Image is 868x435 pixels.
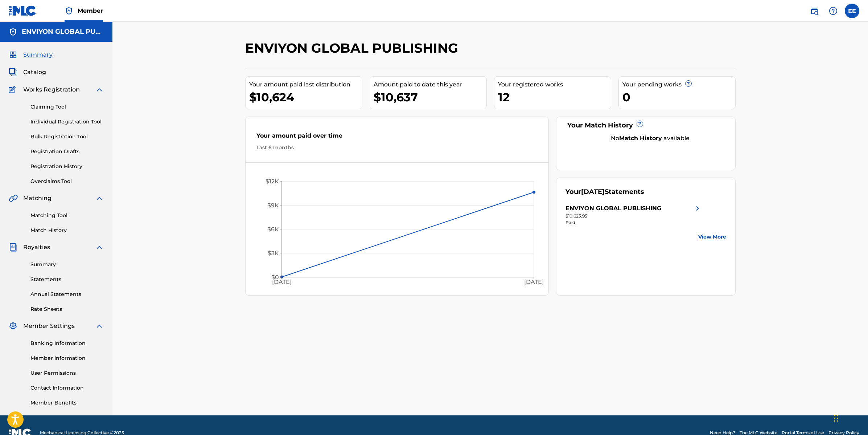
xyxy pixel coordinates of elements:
tspan: $0 [271,274,279,281]
div: Drag [834,407,838,429]
tspan: $6K [267,226,279,233]
a: Public Search [807,4,822,18]
div: Your amount paid last distribution [249,80,362,89]
tspan: $3K [268,250,279,257]
img: Member Settings [9,322,17,330]
a: Matching Tool [30,212,104,219]
div: No available [575,134,726,143]
img: Royalties [9,243,17,252]
img: Works Registration [9,85,18,94]
img: right chevron icon [693,204,702,213]
tspan: $9K [267,202,279,209]
img: Summary [9,50,17,59]
a: Statements [30,276,104,283]
a: Bulk Registration Tool [30,133,104,141]
a: View More [698,233,726,241]
a: Contact Information [30,384,104,392]
div: Help [826,4,840,18]
div: Paid [565,219,702,226]
div: $10,637 [374,89,486,105]
a: Claiming Tool [30,103,104,111]
a: CatalogCatalog [9,68,46,77]
a: Registration Drafts [30,148,104,155]
div: Your amount paid over time [256,131,538,144]
a: Rate Sheets [30,305,104,313]
img: MLC Logo [9,5,37,16]
a: Banking Information [30,340,104,347]
a: Overclaims Tool [30,178,104,185]
strong: Match History [619,135,662,142]
div: Last 6 months [256,144,538,151]
img: Catalog [9,68,17,77]
h2: ENVIYON GLOBAL PUBLISHING [245,40,462,56]
span: Works Registration [23,85,80,94]
div: $10,623.95 [565,213,702,219]
div: Your registered works [498,80,611,89]
div: $10,624 [249,89,362,105]
img: expand [95,243,104,252]
img: expand [95,85,104,94]
div: Your Statements [565,187,644,197]
iframe: Resource Center [848,301,868,359]
div: Your pending works [622,80,735,89]
a: Registration History [30,163,104,170]
img: help [829,7,838,15]
div: Your Match History [565,121,726,130]
a: Summary [30,261,104,268]
div: ENVIYON GLOBAL PUBLISHING [565,204,661,213]
a: Annual Statements [30,290,104,298]
tspan: [DATE] [524,279,544,285]
tspan: $12K [266,178,279,185]
span: [DATE] [581,188,605,196]
span: Matching [23,194,52,203]
img: expand [95,194,104,203]
a: SummarySummary [9,50,53,59]
div: User Menu [845,4,859,18]
a: Individual Registration Tool [30,118,104,126]
img: Matching [9,194,18,203]
div: Amount paid to date this year [374,80,486,89]
span: ? [686,81,691,86]
div: 0 [622,89,735,105]
h5: ENVIYON GLOBAL PUBLISHING [22,28,104,36]
a: User Permissions [30,369,104,377]
iframe: Chat Widget [832,400,868,435]
img: expand [95,322,104,330]
span: Member [78,7,103,15]
a: ENVIYON GLOBAL PUBLISHINGright chevron icon$10,623.95Paid [565,204,702,226]
a: Match History [30,227,104,234]
span: ? [637,121,643,127]
a: Member Benefits [30,399,104,407]
div: 12 [498,89,611,105]
a: Member Information [30,354,104,362]
tspan: [DATE] [272,279,292,285]
img: Accounts [9,28,17,36]
img: search [810,7,819,15]
span: Summary [23,50,53,59]
span: Catalog [23,68,46,77]
span: Member Settings [23,322,75,330]
img: Top Rightsholder [65,7,73,15]
span: Royalties [23,243,50,252]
